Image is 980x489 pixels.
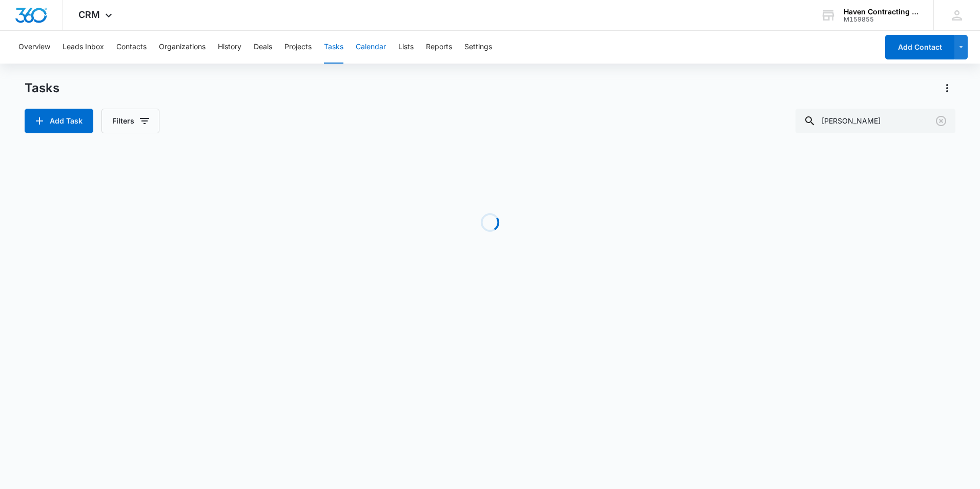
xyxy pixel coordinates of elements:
[356,31,386,64] button: Calendar
[464,31,492,64] button: Settings
[795,109,955,133] input: Search Tasks
[939,80,955,96] button: Actions
[844,8,918,16] div: account name
[78,9,100,20] span: CRM
[25,109,93,133] button: Add Task
[159,31,206,64] button: Organizations
[63,31,104,64] button: Leads Inbox
[885,35,954,59] button: Add Contact
[844,16,918,23] div: account id
[25,80,59,96] h1: Tasks
[18,31,50,64] button: Overview
[218,31,241,64] button: History
[933,113,949,129] button: Clear
[324,31,343,64] button: Tasks
[426,31,452,64] button: Reports
[101,109,159,133] button: Filters
[398,31,414,64] button: Lists
[284,31,312,64] button: Projects
[116,31,147,64] button: Contacts
[254,31,272,64] button: Deals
